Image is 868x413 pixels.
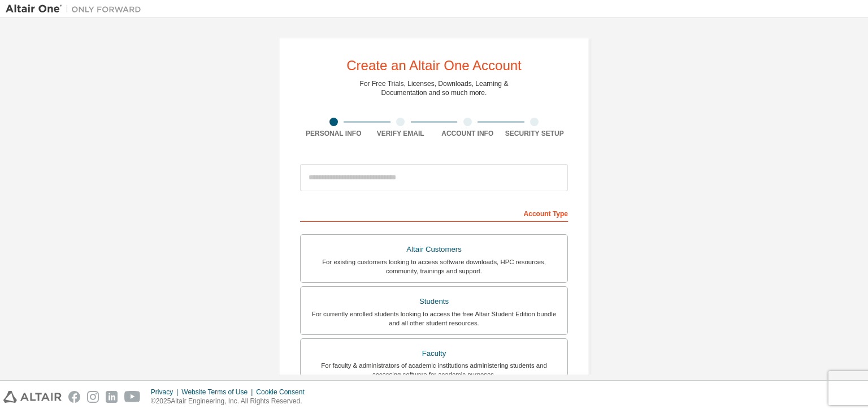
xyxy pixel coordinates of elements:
[151,388,181,397] div: Privacy
[151,397,311,406] p: © 2025 Altair Engineering, Inc. All Rights Reserved.
[300,129,367,138] div: Personal Info
[307,309,561,328] div: For currently enrolled students looking to access the free Altair Student Edition bundle and all ...
[181,388,256,397] div: Website Terms of Use
[307,294,561,309] div: Students
[360,79,509,97] div: For Free Trials, Licenses, Downloads, Learning & Documentation and so much more.
[106,391,118,403] img: linkedin.svg
[367,129,435,138] div: Verify Email
[501,129,568,138] div: Security Setup
[124,391,141,403] img: youtube.svg
[300,204,568,222] div: Account Type
[307,242,561,257] div: Altair Customers
[307,361,561,379] div: For faculty & administrators of academic institutions administering students and accessing softwa...
[3,391,62,403] img: altair_logo.svg
[307,346,561,362] div: Faculty
[256,388,311,397] div: Cookie Consent
[87,391,99,403] img: instagram.svg
[346,59,522,72] div: Create an Altair One Account
[434,129,501,138] div: Account Info
[6,3,147,15] img: Altair One
[307,257,561,276] div: For existing customers looking to access software downloads, HPC resources, community, trainings ...
[68,391,80,403] img: facebook.svg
